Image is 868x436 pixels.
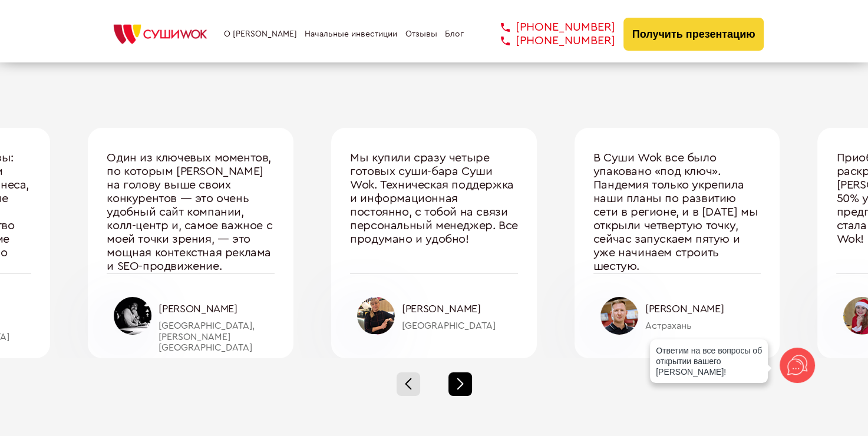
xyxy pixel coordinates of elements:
div: [PERSON_NAME] [402,303,518,315]
div: Один из ключевых моментов, по которым [PERSON_NAME] на голову выше своих конкурентов — это очень ... [107,151,275,273]
button: Получить презентацию [623,18,764,51]
a: [PHONE_NUMBER] [483,21,615,34]
div: Ответим на все вопросы об открытии вашего [PERSON_NAME]! [650,339,768,383]
div: В Суши Wok все было упаковано «под ключ». Пандемия только укрепила наши планы по развитию сети в ... [593,151,761,273]
a: Начальные инвестиции [305,29,397,39]
a: Отзывы [405,29,437,39]
a: О [PERSON_NAME] [224,29,297,39]
div: [PERSON_NAME] [645,303,761,315]
div: [PERSON_NAME] [159,303,275,315]
div: Мы купили сразу четыре готовых суши-бара Суши Wok. Техническая поддержка и информационная постоян... [350,151,518,273]
div: [GEOGRAPHIC_DATA], [PERSON_NAME][GEOGRAPHIC_DATA] [159,321,275,353]
a: [PHONE_NUMBER] [483,34,615,48]
img: СУШИWOK [104,21,216,47]
div: [GEOGRAPHIC_DATA] [402,321,518,331]
div: Астрахань [645,321,761,331]
a: Блог [445,29,464,39]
